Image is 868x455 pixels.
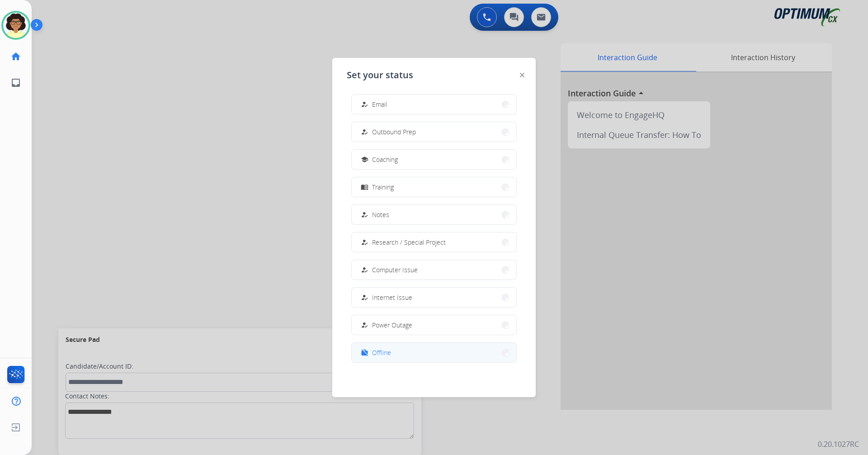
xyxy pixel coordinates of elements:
[352,260,516,280] button: Computer Issue
[352,232,516,252] button: Research / Special Project
[361,128,368,136] mat-icon: how_to_reg
[361,211,368,218] mat-icon: how_to_reg
[352,95,516,114] button: Email
[372,155,398,164] span: Coaching
[372,293,412,302] span: Internet Issue
[352,150,516,169] button: Coaching
[361,238,368,246] mat-icon: how_to_reg
[352,315,516,335] button: Power Outage
[361,266,368,274] mat-icon: how_to_reg
[10,51,21,62] mat-icon: home
[520,73,524,77] img: close-button
[361,100,368,108] mat-icon: how_to_reg
[372,100,387,109] span: Email
[372,210,389,219] span: Notes
[352,343,516,362] button: Offline
[818,439,859,450] p: 0.20.1027RC
[352,205,516,224] button: Notes
[3,13,28,38] img: avatar
[10,77,21,88] mat-icon: inbox
[361,183,368,191] mat-icon: menu_book
[372,127,416,137] span: Outbound Prep
[361,321,368,329] mat-icon: how_to_reg
[372,348,391,357] span: Offline
[352,177,516,197] button: Training
[361,156,368,163] mat-icon: school
[372,182,394,192] span: Training
[372,265,418,275] span: Computer Issue
[361,349,368,356] mat-icon: work_off
[352,122,516,142] button: Outbound Prep
[347,69,413,81] span: Set your status
[352,288,516,307] button: Internet Issue
[372,237,446,247] span: Research / Special Project
[372,320,412,330] span: Power Outage
[361,294,368,301] mat-icon: how_to_reg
